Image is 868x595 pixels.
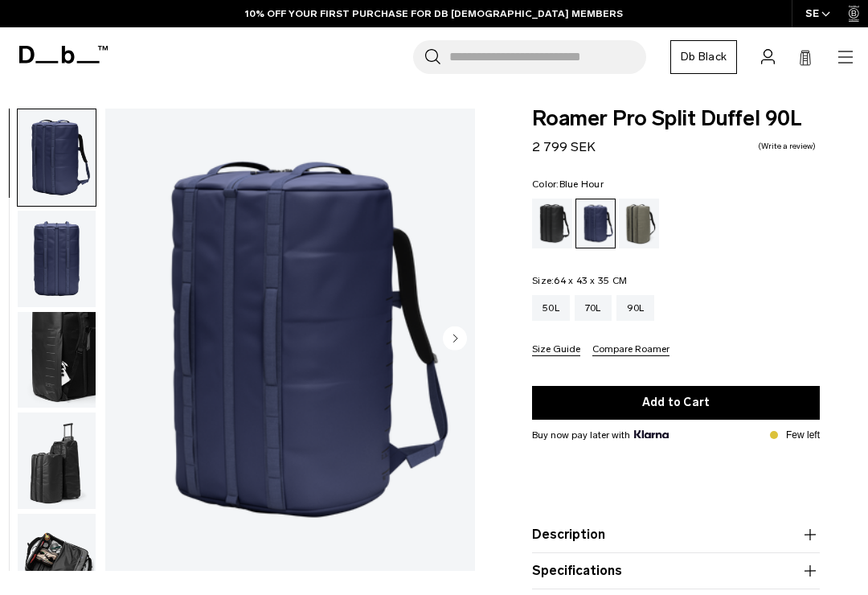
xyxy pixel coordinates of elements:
button: Specifications [532,561,820,581]
p: Few left [786,428,820,442]
legend: Color: [532,179,604,189]
button: Next slide [443,326,467,353]
a: Db Black [670,40,737,74]
img: {"height" => 20, "alt" => "Klarna"} [634,430,669,438]
button: Roamer Pro Split Duffel 90L Blue Hour [17,311,96,409]
a: 10% OFF YOUR FIRST PURCHASE FOR DB [DEMOGRAPHIC_DATA] MEMBERS [245,6,623,21]
a: Blue Hour [575,199,616,248]
button: Roamer Pro Split Duffel 90L Blue Hour [17,412,96,510]
button: Add to Cart [532,386,820,420]
a: 50L [532,295,570,321]
a: Write a review [758,142,816,150]
button: Size Guide [532,344,580,356]
a: 90L [616,295,655,321]
button: Compare Roamer [592,344,669,356]
img: Roamer Pro Split Duffel 90L Blue Hour [18,211,96,307]
img: Roamer Pro Split Duffel 90L Blue Hour [18,412,96,509]
legend: Size: [532,276,627,285]
span: Roamer Pro Split Duffel 90L [532,109,820,129]
img: Roamer Pro Split Duffel 90L Blue Hour [18,109,96,206]
button: Roamer Pro Split Duffel 90L Blue Hour [17,109,96,207]
img: Roamer Pro Split Duffel 90L Blue Hour [105,109,475,570]
button: Roamer Pro Split Duffel 90L Blue Hour [17,210,96,308]
a: Forest Green [619,199,659,248]
span: Blue Hour [559,178,604,190]
button: Description [532,525,820,544]
span: Buy now pay later with [532,428,669,442]
a: 70L [575,295,612,321]
li: 1 / 9 [105,109,475,570]
span: 2 799 SEK [532,139,596,154]
span: 64 x 43 x 35 CM [554,275,627,286]
img: Roamer Pro Split Duffel 90L Blue Hour [18,312,96,408]
a: Black Out [532,199,572,248]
